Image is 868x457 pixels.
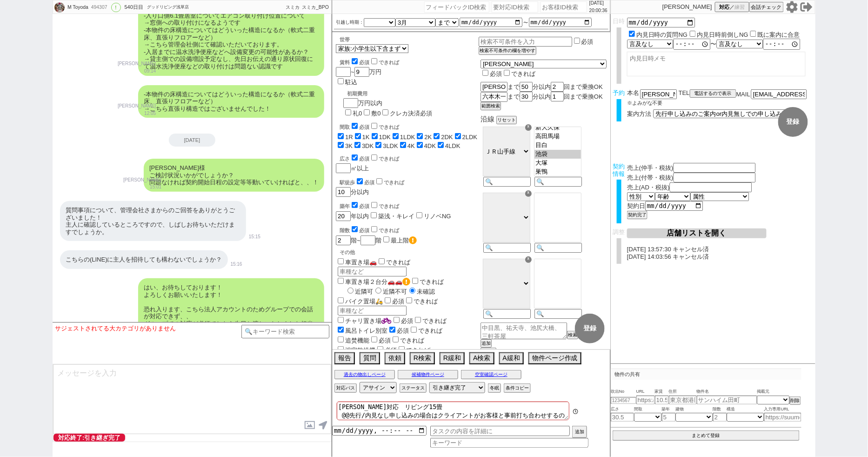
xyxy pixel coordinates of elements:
[379,258,385,264] input: できれば
[334,352,355,364] button: 報告
[336,177,479,197] div: 分以内
[413,317,447,324] label: できれば
[504,383,531,393] button: 条件コピー
[662,3,712,11] p: [PERSON_NAME]
[715,2,749,12] button: 対応／練習
[758,31,800,38] label: 既に案内に合意
[364,180,374,185] span: 必須
[362,142,374,149] label: 3DK
[340,201,479,210] div: 築年
[534,150,581,159] option: 池袋
[662,406,676,413] span: 築年
[390,110,432,117] label: クレカ決済必須
[764,413,801,422] input: https://suumo.jp/chintai/jnc_000022489271
[338,267,407,276] input: 車種など
[669,396,697,404] input: 東京都港区海岸３
[572,426,587,438] button: 追加
[525,256,532,263] div: ☓
[373,288,407,295] label: 近隣不可
[231,261,242,268] p: 15:16
[338,346,344,352] input: 浴室乾燥機
[338,327,344,333] input: 風呂トイレ別室
[144,159,324,192] div: [PERSON_NAME]様 ご検討状況いかがでしょうか？ 問題なければ契約開始日程の設定等等動いていければと、、！
[496,116,517,124] button: リセット
[338,317,344,323] input: チャリ置き場
[412,278,418,284] input: できれば
[534,243,582,253] input: 🔍
[118,67,156,75] p: 09:14
[445,142,461,149] label: 4LDK
[764,406,801,413] span: 入力専用URL
[483,243,531,253] input: 🔍
[479,47,536,55] button: 検索不可条件の欄を増やす
[461,370,521,379] button: 空室確認ページ
[340,57,399,66] div: 賃料
[334,370,395,379] button: 過去の物出しページ
[345,142,353,149] label: 3K
[345,288,373,295] label: 近隣可
[340,225,479,234] div: 階数
[393,336,399,343] input: できれば
[336,153,479,173] div: ㎡以上
[411,327,417,333] input: できれば
[286,5,300,10] span: スミカ
[697,396,757,404] input: サンハイム田町
[424,134,432,141] label: 2K
[627,253,813,261] p: [DATE] 14:03:56 キャンセル済
[636,31,688,38] label: 内見日時の質問NG
[336,53,399,87] div: ~ 万円
[499,352,524,364] button: A緩和
[397,327,409,334] span: 必須
[481,82,607,92] div: まで 分以内
[627,163,813,173] div: 売上(仲手・税抜)
[249,233,260,241] p: 15:15
[385,347,397,354] span: 必須
[375,288,381,294] input: 近隣不可
[371,123,377,129] input: できれば
[528,352,581,364] button: 物件ページ作成
[125,4,143,11] div: 540日目
[369,60,399,65] label: できれば
[302,5,329,10] span: スミカ_BPO
[336,19,364,26] label: 引越し時期：
[611,397,636,404] input: 1234567
[504,70,510,76] input: できれば
[757,388,770,396] span: 掲載元
[636,388,655,396] span: URL
[581,38,594,45] label: 必須
[336,235,479,245] div: 階~ 階
[66,4,88,11] div: M Toyoda
[409,327,442,334] label: できれば
[534,123,581,132] option: 新大久保
[440,352,465,364] button: R緩和
[343,87,432,118] div: 万円以内
[340,249,479,256] p: その他
[338,336,344,343] input: 追焚機能
[359,124,369,130] span: 必須
[338,258,344,264] input: 車置き場🚗
[481,102,501,110] button: 範囲検索
[636,396,655,404] input: https://suumo.jp/chintai/jnc_000022489271
[241,325,329,338] input: 🔍キーワード検索
[401,317,413,324] span: 必須
[525,124,532,131] div: ☓
[534,168,581,176] option: 巣鴨
[481,92,607,102] div: まで 分以内
[441,134,453,141] label: 2DK
[138,85,324,118] div: -本物件の床構造についてはどういった構造になるか（軟式二重床、直張りフロアーなど） →こちら直張り構造ではございませんでした！
[371,58,377,64] input: できれば
[60,250,228,269] div: こちらの(LINE)に主人を招待しても構わないでしょうか？
[138,278,324,355] div: はい、お待ちしております！ よろしくお願いいたします！ 恐れ入ります、こちら法人アカウントのためグループでの会話が対応できず、、 グループでの対応が必須でしたら先日お渡しいたしました担当[PER...
[567,331,578,339] button: 検索
[481,339,492,348] button: 追加
[713,413,727,422] input: 2
[736,91,750,98] span: MAIL
[391,237,417,244] label: 最上階
[378,213,414,220] label: 築浅・キレイ
[336,347,375,354] label: 浴室乾燥機
[483,309,531,319] input: 🔍
[534,159,581,168] option: 大塚
[613,89,625,96] span: 予約
[611,388,636,396] span: 吹出No
[340,36,479,43] div: 世帯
